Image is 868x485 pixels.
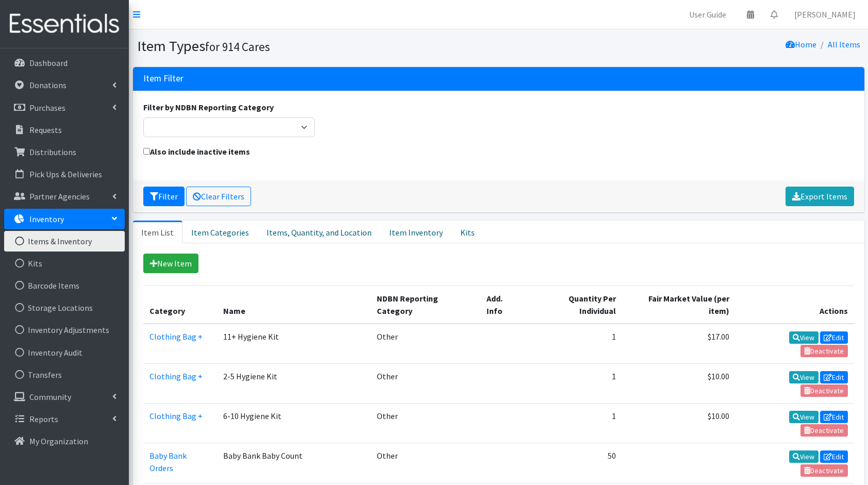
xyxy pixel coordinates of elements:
[371,286,480,324] th: NDBN Reporting Category
[137,37,495,55] h1: Item Types
[820,411,848,423] a: Edit
[526,363,623,403] td: 1
[4,275,125,296] a: Barcode Items
[217,404,371,443] td: 6-10 Hygiene Kit
[4,164,125,185] a: Pick Ups & Deliveries
[4,342,125,363] a: Inventory Audit
[29,147,76,157] p: Distributions
[182,221,258,243] a: Item Categories
[205,39,270,54] small: for 914 Cares
[29,125,62,135] p: Requests
[526,443,623,483] td: 50
[4,120,125,140] a: Requests
[4,97,125,118] a: Purchases
[622,363,736,403] td: $10.00
[789,450,819,463] a: View
[29,103,65,113] p: Purchases
[258,221,380,243] a: Items, Quantity, and Location
[4,253,125,274] a: Kits
[820,450,848,463] a: Edit
[786,4,864,25] a: [PERSON_NAME]
[143,254,198,273] a: New Item
[526,286,623,324] th: Quantity Per Individual
[371,324,480,364] td: Other
[29,414,58,424] p: Reports
[143,73,183,84] h3: Item Filter
[4,364,125,385] a: Transfers
[789,331,819,344] a: View
[820,371,848,383] a: Edit
[622,404,736,443] td: $10.00
[217,324,371,364] td: 11+ Hygiene Kit
[186,187,251,206] a: Clear Filters
[4,431,125,451] a: My Organization
[133,221,182,243] a: Item List
[143,286,218,324] th: Category
[4,320,125,340] a: Inventory Adjustments
[29,214,64,224] p: Inventory
[143,187,185,206] button: Filter
[149,411,203,421] a: Clothing Bag +
[4,186,125,207] a: Partner Agencies
[480,286,526,324] th: Add. Info
[371,363,480,403] td: Other
[149,331,203,342] a: Clothing Bag +
[820,331,848,344] a: Edit
[786,39,816,49] a: Home
[4,409,125,429] a: Reports
[371,404,480,443] td: Other
[622,324,736,364] td: $17.00
[29,392,71,402] p: Community
[4,142,125,162] a: Distributions
[29,436,88,446] p: My Organization
[4,297,125,318] a: Storage Locations
[29,169,102,179] p: Pick Ups & Deliveries
[217,363,371,403] td: 2-5 Hygiene Kit
[4,53,125,73] a: Dashboard
[622,286,736,324] th: Fair Market Value (per item)
[526,324,623,364] td: 1
[143,148,150,155] input: Also include inactive items
[4,231,125,252] a: Items & Inventory
[29,58,68,68] p: Dashboard
[29,80,66,90] p: Donations
[217,443,371,483] td: Baby Bank Baby Count
[4,209,125,229] a: Inventory
[526,404,623,443] td: 1
[371,443,480,483] td: Other
[4,7,125,41] img: HumanEssentials
[736,286,854,324] th: Actions
[4,387,125,407] a: Community
[452,221,483,243] a: Kits
[149,450,187,473] a: Baby Bank Orders
[143,145,250,158] label: Also include inactive items
[786,187,854,206] a: Export Items
[217,286,371,324] th: Name
[828,39,860,49] a: All Items
[789,371,819,383] a: View
[29,191,90,202] p: Partner Agencies
[4,75,125,95] a: Donations
[380,221,452,243] a: Item Inventory
[143,101,274,113] label: Filter by NDBN Reporting Category
[681,4,735,25] a: User Guide
[149,371,203,381] a: Clothing Bag +
[789,411,819,423] a: View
